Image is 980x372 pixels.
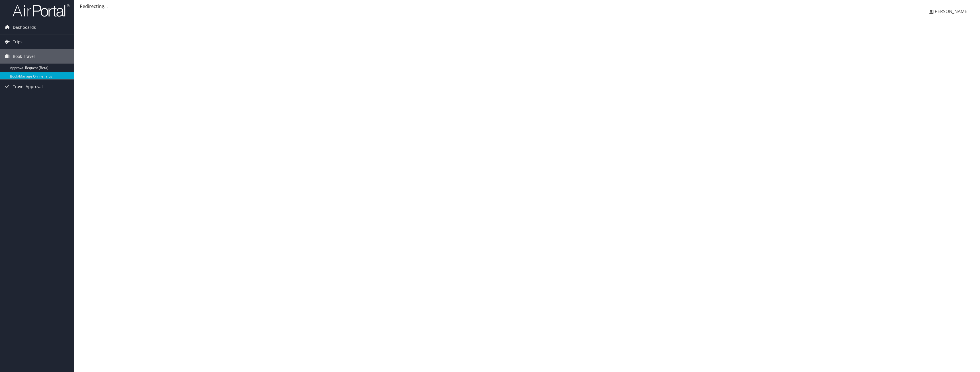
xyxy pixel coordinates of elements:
[933,8,969,15] span: [PERSON_NAME]
[13,20,36,34] span: Dashboards
[929,3,974,20] a: [PERSON_NAME]
[13,80,43,94] span: Travel Approval
[13,49,35,64] span: Book Travel
[13,4,70,17] img: airportal-logo.png
[13,35,23,49] span: Trips
[80,3,974,10] div: Redirecting...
